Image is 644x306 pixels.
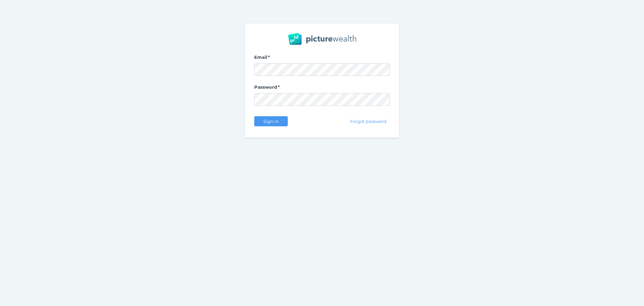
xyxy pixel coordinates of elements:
label: Password [254,84,390,93]
span: Forgot password [347,119,389,124]
label: Email [254,54,390,63]
button: Sign in [254,116,288,126]
img: PW [288,33,356,45]
span: Sign in [260,119,281,124]
button: Forgot password [347,116,390,126]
